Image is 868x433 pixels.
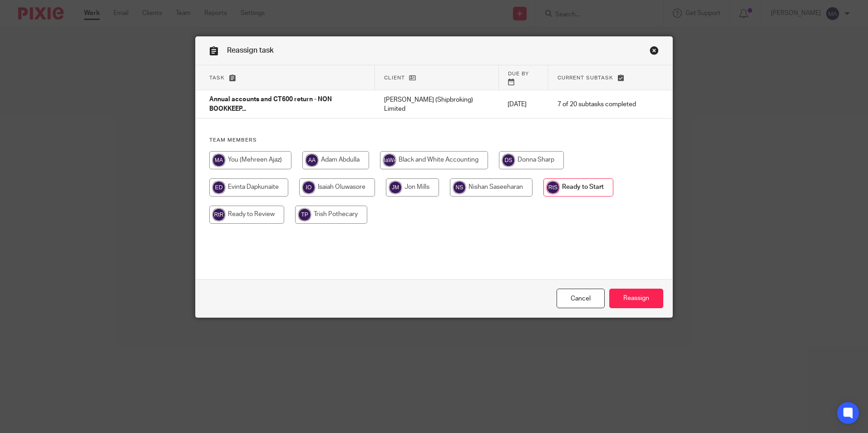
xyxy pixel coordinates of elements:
[557,75,613,80] span: Current subtask
[209,137,659,144] h4: Team members
[384,95,490,114] p: [PERSON_NAME] (Shipbroking) Limited
[227,47,274,54] span: Reassign task
[209,97,332,113] span: Annual accounts and CT600 return - NON BOOKKEEP...
[609,289,663,308] input: Reassign
[384,75,405,80] span: Client
[508,100,539,109] p: [DATE]
[650,46,659,58] a: Close this dialog window
[209,75,225,80] span: Task
[548,90,645,118] td: 7 of 20 subtasks completed
[508,71,529,76] span: Due by
[557,289,605,308] a: Close this dialog window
